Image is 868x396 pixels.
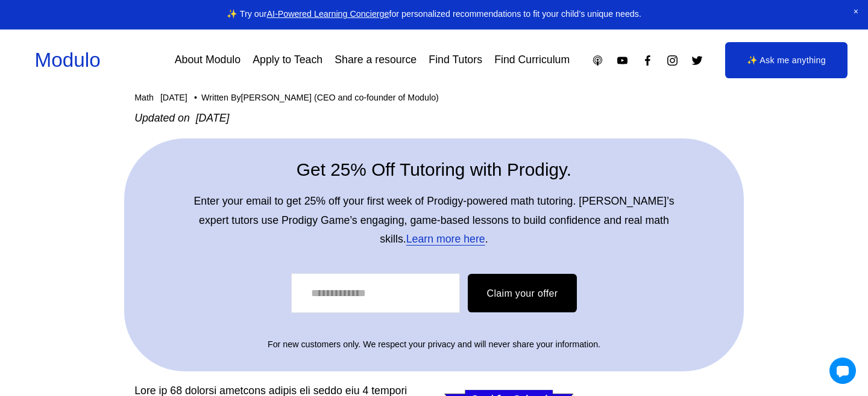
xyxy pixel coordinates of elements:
[266,9,389,19] a: AI-Powered Learning Concierge
[429,49,482,70] a: Find Tutors
[143,337,725,353] p: For new customers only. We respect your privacy and will never share your information.
[186,192,681,250] p: Enter your email to get 25% off your first week of Prodigy-powered math tutoring. [PERSON_NAME]’s...
[468,274,577,312] button: Claim your offer
[175,49,241,70] a: About Modulo
[616,54,629,67] a: YouTube
[134,112,229,124] em: Updated on [DATE]
[406,233,485,245] a: Learn more here
[335,49,417,70] a: Share a resource
[201,93,439,103] div: Written By
[160,93,187,102] span: [DATE]
[494,49,570,70] a: Find Curriculum
[35,49,101,71] a: Modulo
[641,54,654,67] a: Facebook
[487,288,558,299] span: Claim your offer
[186,157,681,182] h2: Get 25% Off Tutoring with Prodigy.
[725,42,848,78] a: ✨ Ask me anything
[134,93,154,102] a: Math
[241,93,439,102] a: [PERSON_NAME] (CEO and co-founder of Modulo)
[666,54,679,67] a: Instagram
[591,54,604,67] a: Apple Podcasts
[691,54,703,67] a: Twitter
[253,49,322,70] a: Apply to Teach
